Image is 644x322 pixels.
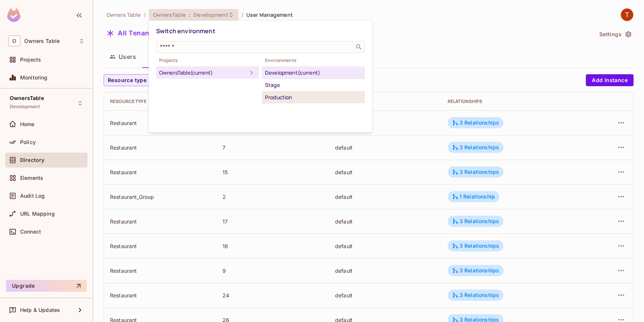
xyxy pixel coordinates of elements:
span: Environments [262,57,365,63]
span: Switch environment [156,27,215,35]
div: OwnersTable (current) [159,68,247,77]
div: Development (current) [265,68,362,77]
span: Projects [156,57,259,63]
div: Production [265,93,362,102]
div: Stage [265,81,362,90]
